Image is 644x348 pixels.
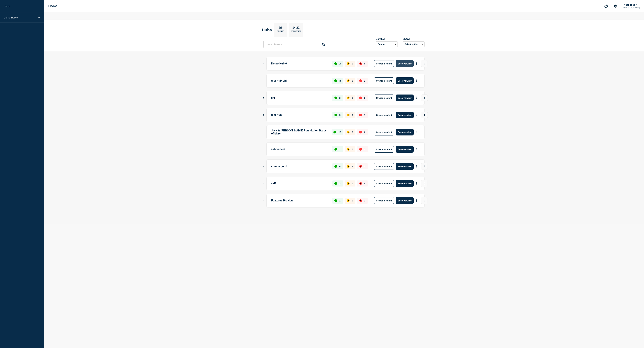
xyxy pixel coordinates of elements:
button: Show Connected Hubs [263,114,264,116]
div: down [359,97,362,99]
p: 1 [339,148,340,151]
button: More actions [414,61,418,67]
p: Features Preview [271,197,328,204]
p: 1 [364,80,365,82]
p: test-hub-old [271,77,328,84]
div: down [359,131,362,133]
button: View [421,180,428,187]
p: Primary [277,30,284,34]
div: up [334,79,337,82]
div: Sort by: [376,38,398,40]
button: Create incident [374,60,394,67]
p: 0 [339,165,340,168]
p: 0 [352,182,353,185]
p: 0 [352,114,353,116]
button: See overview [396,112,413,118]
p: company-ltd [271,163,328,170]
button: Select option [403,41,425,47]
button: Create incident [374,180,394,187]
div: up [334,97,337,99]
div: down [359,79,362,82]
p: [PERSON_NAME] [622,7,640,9]
p: 2 [339,97,340,99]
p: 0 [364,62,365,65]
p: skl7 [271,180,328,187]
button: Account settings [612,3,619,10]
button: Create incident [374,95,394,101]
div: down [359,165,362,168]
p: Demo Hub 6 [271,60,328,67]
button: View [421,60,428,67]
button: See overview [396,197,413,204]
p: 2 [364,199,365,202]
div: affected [347,182,350,185]
div: down [359,114,362,116]
p: 0 [364,131,365,133]
p: 9 [352,165,353,168]
div: up [334,114,337,116]
button: More actions [414,163,418,170]
p: 0 [364,182,365,185]
div: down [359,199,362,202]
div: affected [347,199,350,202]
p: 2 [339,182,340,185]
button: See overview [396,129,413,135]
p: 43 [338,80,341,82]
p: 0 [352,199,353,202]
div: up [334,199,337,202]
p: 0 [352,131,353,133]
select: Sort by [376,41,398,47]
button: See overview [396,77,413,84]
button: View [421,163,428,170]
div: affected [347,165,350,168]
div: up [334,62,337,65]
button: Piotr test [622,3,639,7]
button: Create incident [374,129,394,135]
button: More actions [414,146,418,152]
div: up [334,182,337,185]
p: skl [271,95,328,101]
div: up [333,131,336,133]
button: Show Connected Hubs [263,199,264,202]
p: 9/9 [277,26,284,30]
p: 5 [339,114,340,116]
p: 14/22 [291,26,301,30]
p: 1 [364,114,365,116]
button: More actions [414,78,418,84]
button: See overview [396,146,413,153]
p: Demo Hub 6 [4,16,36,19]
div: down [359,62,362,65]
button: View [421,95,428,101]
button: Create incident [374,197,394,204]
p: 15 [338,62,341,65]
button: More actions [414,198,418,204]
div: down [359,148,362,151]
button: Create incident [374,77,394,84]
div: affected [347,62,350,65]
button: See overview [396,163,413,170]
h1: Home [48,4,58,8]
div: affected [347,97,350,99]
p: 1 [364,148,365,151]
h2: Hubs [262,28,272,32]
button: Show Connected Hubs [263,182,264,185]
button: More actions [414,95,418,101]
button: Show Connected Hubs [263,165,264,168]
p: 2 [364,97,365,99]
button: Show Connected Hubs [263,97,264,99]
p: 110 [337,131,341,133]
p: 1 [339,199,340,202]
div: up [334,165,337,168]
button: More actions [414,180,418,187]
p: 0 [352,148,353,151]
button: More actions [414,112,418,118]
input: Search Hubs [263,41,327,48]
button: Create incident [374,112,394,118]
button: See overview [396,60,413,67]
div: down [359,182,362,185]
div: affected [347,114,350,116]
button: More actions [414,129,418,135]
p: zabbix-test [271,146,328,153]
div: up [334,148,337,151]
div: affected [347,79,350,82]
